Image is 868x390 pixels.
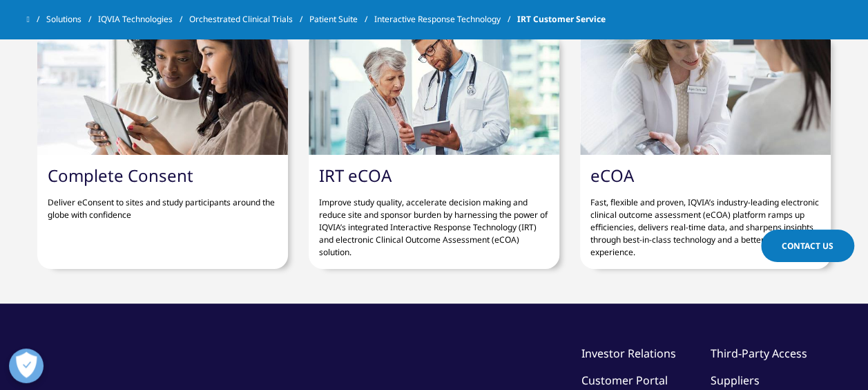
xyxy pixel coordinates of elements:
[374,7,517,32] a: Interactive Response Technology
[319,186,549,259] p: Improve study quality, accelerate decision making and reduce site and sponsor burden by harnessin...
[9,349,44,383] button: Open Preferences
[581,346,676,361] a: Investor Relations
[590,164,634,187] a: eCOA
[711,373,760,388] a: Suppliers
[48,164,193,187] a: Complete Consent
[761,230,854,262] a: Contact Us
[581,373,668,388] a: Customer Portal
[98,7,189,32] a: IQVIA Technologies
[590,186,820,259] p: Fast, flexible and proven, IQVIA’s industry-leading electronic clinical outcome assessment (eCOA)...
[189,7,309,32] a: Orchestrated Clinical Trials
[46,7,98,32] a: Solutions
[517,7,606,32] span: IRT Customer Service
[319,164,392,187] a: IRT eCOA
[782,240,833,252] span: Contact Us
[309,7,374,32] a: Patient Suite
[48,186,278,221] p: Deliver eConsent to sites and study participants around the globe with confidence
[711,346,807,361] a: Third-Party Access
